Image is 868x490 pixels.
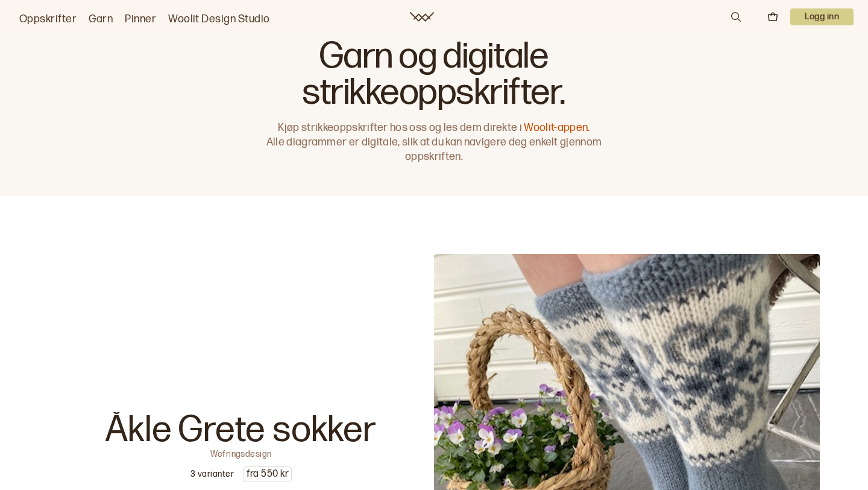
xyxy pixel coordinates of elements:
[260,39,608,111] h1: Garn og digitale strikkeoppskrifter.
[524,121,590,134] a: Woolit-appen.
[790,8,854,25] button: User dropdown
[19,11,77,28] a: Oppskrifter
[210,448,272,457] p: Wefringsdesign
[260,121,608,164] p: Kjøp strikkeoppskrifter hos oss og les dem direkte i Alle diagrammer er digitale, slik at du kan ...
[168,11,270,28] a: Woolit Design Studio
[190,468,234,480] p: 3 varianter
[410,12,434,22] a: Woolit
[244,467,291,482] p: fra 550 kr
[105,412,377,448] p: Åkle Grete sokker
[125,11,156,28] a: Pinner
[89,11,113,28] a: Garn
[790,8,854,25] p: Logg inn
